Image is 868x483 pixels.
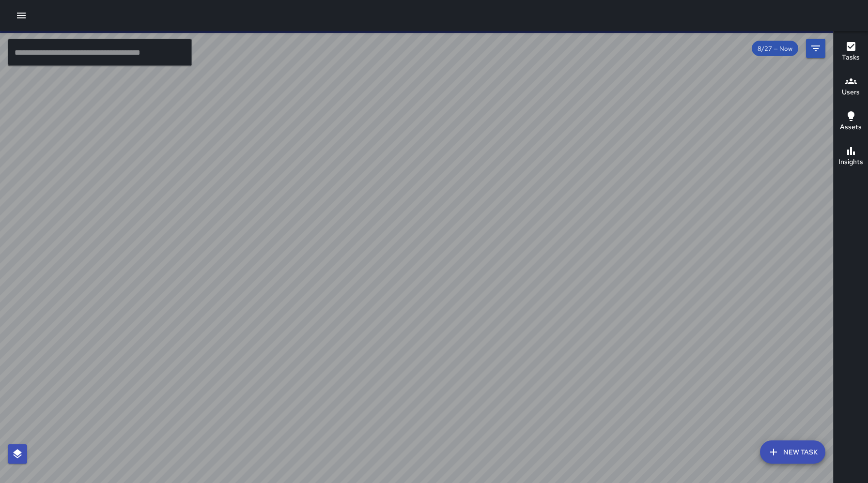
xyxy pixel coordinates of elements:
[834,70,868,105] button: Users
[834,139,868,174] button: Insights
[840,122,862,133] h6: Assets
[842,52,860,63] h6: Tasks
[838,157,863,167] h6: Insights
[834,35,868,70] button: Tasks
[806,39,825,58] button: Filters
[760,440,825,464] button: New Task
[834,105,868,139] button: Assets
[842,87,860,98] h6: Users
[752,45,798,53] span: 8/27 — Now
